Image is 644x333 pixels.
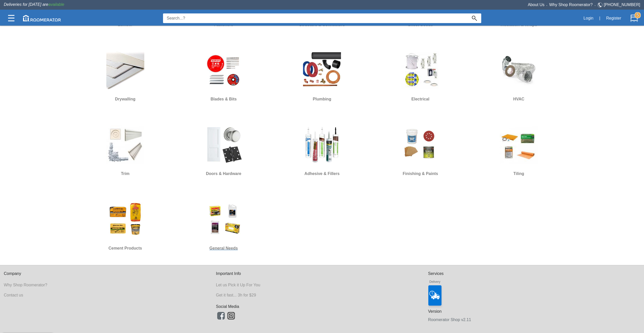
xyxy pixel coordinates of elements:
[528,3,545,7] a: About Us
[635,12,641,18] strong: 5
[593,4,597,7] span: •
[192,47,255,106] a: Blades & Bits
[428,318,471,322] a: Roomerator Shop v2.11
[500,126,538,164] img: Tiling.jpg
[94,196,157,255] a: Cement Products
[205,126,243,164] img: DH.jpg
[596,13,603,24] div: |
[290,96,354,102] h6: Plumbing
[389,122,452,180] a: Finishing & Paints
[192,245,255,252] h6: General Needs
[428,278,441,284] h6: Delivery
[4,271,216,276] h6: Company
[428,285,441,306] img: Delivery_Icon?!
[94,122,157,180] a: Trim
[597,2,604,8] img: Telephone.svg
[500,51,538,89] img: HVAC.jpg
[290,170,354,177] h6: Adhesive & Fillers
[94,245,157,252] h6: Cement Products
[94,170,157,177] h6: Trim
[106,200,144,238] img: CMC.jpg
[303,126,341,164] img: Caulking.jpg
[163,13,468,23] input: Search...?
[106,126,144,164] img: Moulding_&_Millwork.jpg
[216,283,260,287] a: Let us Pick it Up For You
[545,4,549,7] span: •
[603,13,624,24] button: Register
[4,283,47,287] a: Why Shop Roomerator?
[487,47,550,106] a: HVAC
[4,2,64,7] span: Deliveries for [DATE] are
[604,3,640,7] a: [PHONE_NUMBER]
[401,126,439,164] img: Finishing_&_Paints.jpg
[428,271,640,276] h6: Services
[487,122,550,180] a: Tiling
[94,96,157,102] h6: Drywalling
[106,51,144,89] img: Drywall.jpg
[23,15,61,21] img: roomerator-logo.svg
[192,122,255,180] a: Doors & Hardware
[192,96,255,102] h6: Blades & Bits
[303,51,341,89] img: Plumbing.jpg
[94,47,157,106] a: Drywalling
[401,51,439,89] img: Electrical.jpg
[4,293,23,297] a: Contact us
[549,3,593,7] a: Why Shop Roomerator?
[428,308,640,315] h6: Version
[216,293,256,297] a: Get it fast... 3h for $29
[205,51,243,89] img: Blades-&-Bits.jpg
[192,196,255,255] a: General Needs
[290,122,354,180] a: Adhesive & Fillers
[581,13,596,24] button: Login
[487,96,550,102] h6: HVAC
[8,15,14,21] img: Categories.svg
[192,170,255,177] h6: Doors & Hardware
[389,47,452,106] a: Electrical
[216,271,428,276] h6: Important Info
[389,96,452,102] h6: Electrical
[487,170,550,177] h6: Tiling
[205,200,243,238] img: GeneralNeeds.jpg
[472,16,477,21] img: Search_Icon.svg
[48,2,64,7] span: available
[630,14,638,22] img: Cart.svg
[216,304,428,309] h6: Social Media
[389,170,452,177] h6: Finishing & Paints
[290,47,354,106] a: Plumbing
